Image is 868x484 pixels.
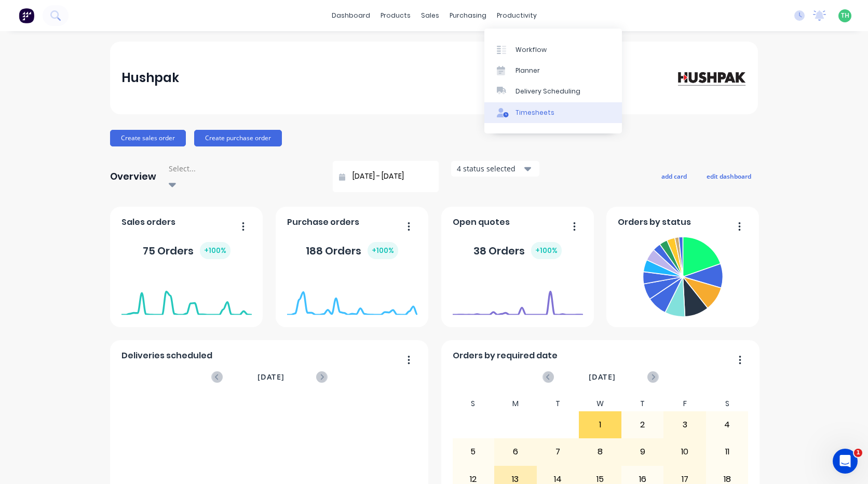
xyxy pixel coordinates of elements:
span: Deliveries scheduled [121,349,212,362]
div: S [706,396,749,411]
div: F [663,396,706,411]
div: T [537,396,579,411]
img: Hushpak [674,69,747,87]
div: M [494,396,537,411]
div: 3 [664,412,706,438]
a: Timesheets [484,102,622,123]
a: Delivery Scheduling [484,81,622,102]
img: Factory [19,8,34,23]
div: 188 Orders [306,242,398,259]
div: Delivery Scheduling [516,87,580,96]
div: products [375,8,416,23]
div: 75 Orders [143,242,230,259]
div: T [621,396,664,411]
div: productivity [492,8,542,23]
a: Workflow [484,39,622,60]
button: 4 status selected [451,161,539,177]
div: W [579,396,621,411]
div: Overview [110,166,156,187]
span: Open quotes [453,216,510,228]
button: Create purchase order [194,130,282,146]
div: Workflow [516,45,547,55]
span: Sales orders [121,216,175,228]
div: 6 [495,439,536,465]
a: Planner [484,60,622,81]
span: Purchase orders [287,216,359,228]
button: Create sales order [110,130,186,146]
div: 7 [537,439,579,465]
div: 9 [622,439,663,465]
span: 1 [854,449,862,457]
div: Timesheets [516,108,554,117]
span: Orders by status [618,216,691,228]
a: dashboard [327,8,375,23]
button: add card [655,169,694,183]
div: sales [416,8,444,23]
div: + 100 % [531,242,562,259]
div: Hushpak [121,68,179,88]
div: 2 [622,412,663,438]
div: Planner [516,66,540,75]
div: purchasing [444,8,492,23]
div: + 100 % [200,242,230,259]
iframe: Intercom live chat [833,449,858,474]
div: 4 status selected [457,163,522,174]
div: S [452,396,495,411]
span: [DATE] [589,371,616,383]
div: 10 [664,439,706,465]
button: edit dashboard [700,169,758,183]
span: [DATE] [257,371,284,383]
div: 5 [453,439,494,465]
div: 11 [707,439,748,465]
div: 38 Orders [473,242,562,259]
div: 1 [579,412,621,438]
div: 4 [707,412,748,438]
span: TH [841,11,849,20]
div: 8 [579,439,621,465]
div: + 100 % [368,242,398,259]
